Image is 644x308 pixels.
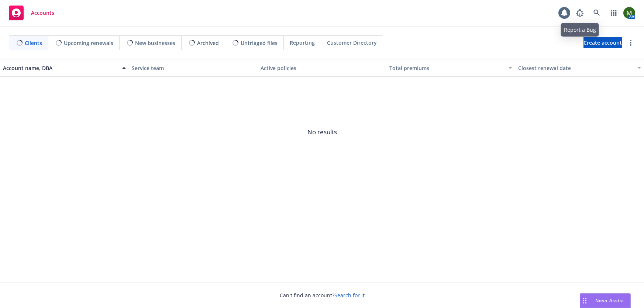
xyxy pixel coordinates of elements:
span: Upcoming renewals [64,39,113,47]
a: more [626,38,635,47]
div: Drag to move [580,294,589,308]
a: Report a Bug [572,6,587,20]
span: Reporting [290,39,315,46]
span: Customer Directory [327,39,377,46]
div: Active policies [261,64,383,72]
a: Create account [583,37,622,48]
button: Service team [129,59,258,77]
span: Can't find an account? [280,291,365,299]
div: Closest renewal date [518,64,633,72]
a: Switch app [606,6,621,20]
button: Closest renewal date [515,59,644,77]
span: Nova Assist [595,297,624,304]
span: Archived [197,39,219,47]
span: Accounts [31,10,54,16]
button: Total premiums [386,59,515,77]
span: New businesses [135,39,175,47]
button: Active policies [258,59,386,77]
span: Clients [25,39,42,47]
img: photo [623,7,635,19]
div: Total premiums [389,64,504,72]
div: Account name, DBA [3,64,118,72]
span: Untriaged files [241,39,278,47]
a: Accounts [6,3,57,23]
span: Create account [583,36,622,50]
div: Service team [132,64,255,72]
a: Search [589,6,604,20]
a: Search for it [334,292,365,299]
button: Nova Assist [580,293,631,308]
